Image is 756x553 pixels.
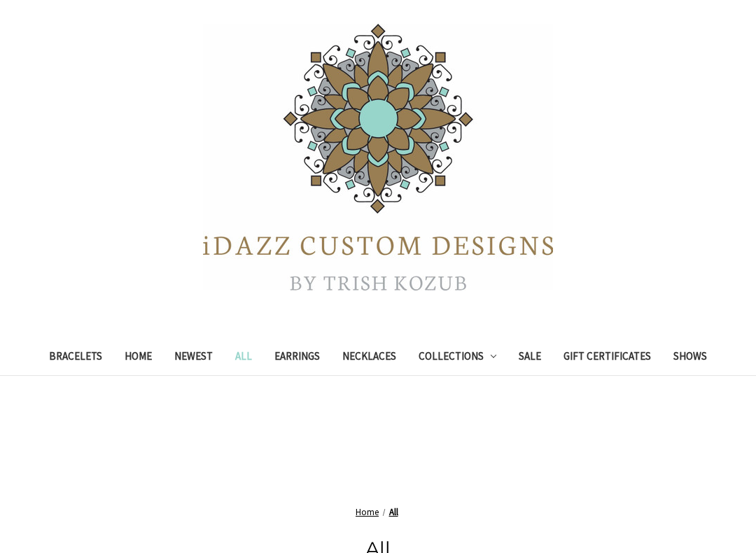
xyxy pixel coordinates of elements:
a: Earrings [263,341,331,375]
a: Newest [163,341,224,375]
a: Gift Certificates [552,341,662,375]
img: iDazz Custom Designs [203,24,553,290]
a: Home [356,506,379,518]
a: Sale [507,341,552,375]
a: Bracelets [38,341,113,375]
a: Home [113,341,163,375]
a: All [389,506,398,518]
nav: Breadcrumb [15,505,741,519]
a: All [224,341,263,375]
a: Shows [662,341,718,375]
a: Collections [407,341,508,375]
a: Necklaces [331,341,407,375]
